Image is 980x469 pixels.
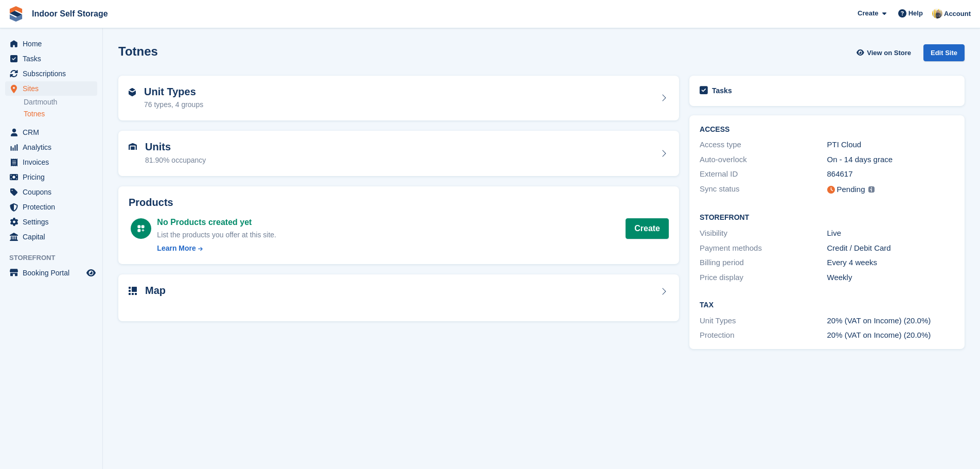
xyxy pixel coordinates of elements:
[23,155,84,169] span: Invoices
[23,230,84,244] span: Capital
[23,215,84,229] span: Settings
[24,97,97,107] a: Dartmouth
[700,139,827,151] div: Access type
[700,154,827,166] div: Auto-overlock
[23,185,84,199] span: Coupons
[700,183,827,196] div: Sync status
[5,266,97,280] a: menu
[827,168,954,180] div: 864617
[9,253,102,263] span: Storefront
[932,8,942,19] img: Jo Moon
[129,143,137,150] img: unit-icn-7be61d7bf1b0ce9d3e12c5938cc71ed9869f7b940bace4675aadf7bd6d80202e.svg
[85,267,97,279] a: Preview store
[5,200,97,214] a: menu
[5,66,97,81] a: menu
[700,228,827,239] div: Visibility
[923,44,965,61] div: Edit Site
[700,257,827,269] div: Billing period
[145,155,206,166] div: 81.90% occupancy
[5,81,97,96] a: menu
[867,48,911,58] span: View on Store
[5,185,97,199] a: menu
[827,272,954,284] div: Weekly
[23,81,84,96] span: Sites
[700,168,827,180] div: External ID
[23,200,84,214] span: Protection
[700,214,954,222] h2: Storefront
[5,215,97,229] a: menu
[700,242,827,254] div: Payment methods
[118,274,679,321] a: Map
[5,170,97,184] a: menu
[23,37,84,51] span: Home
[626,218,669,239] a: Create
[827,329,954,341] div: 20% (VAT on Income) (20.0%)
[144,86,203,98] h2: Unit Types
[28,5,112,22] a: Indoor Self Storage
[700,301,954,309] h2: Tax
[23,125,84,140] span: CRM
[157,216,276,229] div: No Products created yet
[944,9,971,19] span: Account
[700,272,827,284] div: Price display
[827,242,954,254] div: Credit / Debit Card
[700,329,827,341] div: Protection
[827,228,954,239] div: Live
[827,315,954,327] div: 20% (VAT on Income) (20.0%)
[5,37,97,51] a: menu
[23,170,84,184] span: Pricing
[23,51,84,66] span: Tasks
[145,141,206,153] h2: Units
[137,224,145,233] img: custom-product-icn-white-7c27a13f52cf5f2f504a55ee73a895a1f82ff5669d69490e13668eaf7ade3bb5.svg
[855,44,915,61] a: View on Store
[5,155,97,169] a: menu
[908,8,923,19] span: Help
[5,51,97,66] a: menu
[157,231,276,239] span: List the products you offer at this site.
[23,140,84,154] span: Analytics
[129,287,137,295] img: map-icn-33ee37083ee616e46c38cad1a60f524a97daa1e2b2c8c0bc3eb3415660979fc1.svg
[145,285,166,297] h2: Map
[5,125,97,140] a: menu
[827,257,954,269] div: Every 4 weeks
[144,99,203,110] div: 76 types, 4 groups
[712,86,732,95] h2: Tasks
[837,184,865,196] div: Pending
[868,186,875,193] img: icon-info-grey-7440780725fd019a000dd9b08b2336e03edf1995a4989e88bcd33f0948082b44.svg
[5,140,97,154] a: menu
[23,66,84,81] span: Subscriptions
[24,109,97,119] a: Totnes
[923,44,965,65] a: Edit Site
[118,131,679,176] a: Units 81.90% occupancy
[129,197,669,209] h2: Products
[157,243,195,254] div: Learn More
[700,315,827,327] div: Unit Types
[5,230,97,244] a: menu
[827,154,954,166] div: On - 14 days grace
[118,76,679,121] a: Unit Types 76 types, 4 groups
[858,8,878,19] span: Create
[23,266,84,280] span: Booking Portal
[700,126,954,134] h2: ACCESS
[827,139,954,151] div: PTI Cloud
[118,44,158,58] h2: Totnes
[129,88,136,96] img: unit-type-icn-2b2737a686de81e16bb02015468b77c625bbabd49415b5ef34ead5e3b44a266d.svg
[157,243,276,254] a: Learn More
[8,6,24,22] img: stora-icon-8386f47178a22dfd0bd8f6a31ec36ba5ce8667c1dd55bd0f319d3a0aa187defe.svg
